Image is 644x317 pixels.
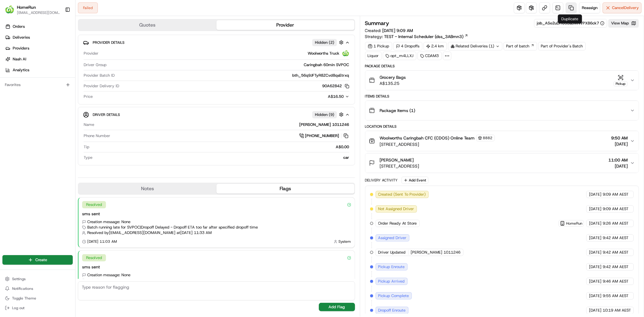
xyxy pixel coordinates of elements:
[2,2,62,17] button: HomeRunHomeRun[EMAIL_ADDRESS][DOMAIN_NAME]
[315,40,334,45] span: Hidden ( 2 )
[84,51,98,56] span: Provider
[328,94,344,99] span: A$16.50
[383,52,416,60] div: opt_m4LLXJ
[608,163,628,169] span: [DATE]
[365,52,382,60] div: Liquor
[558,14,582,24] div: Duplicate
[611,141,628,147] span: [DATE]
[12,306,24,310] span: Log out
[13,67,29,73] span: Analytics
[2,284,73,293] button: Notifications
[12,277,26,281] span: Settings
[603,221,629,226] span: 9:26 AM AEST
[612,5,639,11] span: Cancel Delivery
[603,293,629,299] span: 9:55 AM AEST
[216,20,354,30] button: Provider
[614,81,628,86] div: Pickup
[216,184,354,194] button: Flags
[582,5,598,11] span: Reassign
[608,157,628,163] span: 11:00 AM
[95,155,349,160] div: car
[378,192,426,197] span: Created (Sent To Provider)
[378,206,414,212] span: Not Assigned Driver
[13,24,25,29] span: Orders
[365,131,639,151] button: Woolworths Caringbah CFC (CDOS) Online Team8882[STREET_ADDRESS]9:50 AM[DATE]
[589,293,601,299] span: [DATE]
[603,206,629,212] span: 9:09 AM AEST
[84,155,92,160] span: Type
[384,34,464,40] span: TEST - Internal Scheduler (dss_3ABmn3)
[92,144,349,150] div: A$0.00
[393,42,422,50] div: 4 Dropoffs
[84,94,93,99] span: Price
[380,74,406,80] span: Grocery Bags
[378,221,417,226] span: Order Ready At Store
[87,219,130,225] span: Creation message: None
[339,239,351,244] span: System
[603,235,629,241] span: 9:42 AM AEST
[614,75,628,86] button: Pickup
[611,135,628,141] span: 9:50 AM
[424,42,447,50] div: 2.4 km
[82,254,106,261] div: Resolved
[17,10,60,15] span: [EMAIL_ADDRESS][DOMAIN_NAME]
[365,27,413,34] span: Created:
[87,230,175,235] span: Resolved by [EMAIL_ADDRESS][DOMAIN_NAME]
[84,73,115,78] span: Provider Batch ID
[2,80,73,90] div: Favorites
[589,192,601,197] span: [DATE]
[537,21,604,26] button: job_ASe2uDHU3SabMNVPX86ck7
[378,279,405,284] span: Pickup Arrived
[418,52,442,60] div: CDAM3
[13,35,30,40] span: Deliveries
[305,133,339,139] span: [PHONE_NUMBER]
[603,264,629,270] span: 9:42 AM AEST
[322,83,349,89] button: 90A62842
[504,42,537,50] a: Part of batch
[2,22,75,31] a: Orders
[304,62,349,68] span: Caringbah 60min SVPOC
[83,110,350,120] button: Driver DetailsHidden (9)
[2,275,73,283] button: Settings
[589,308,601,313] span: [DATE]
[589,264,601,270] span: [DATE]
[84,62,107,68] span: Driver Group
[365,34,468,40] div: Strategy:
[448,42,502,50] div: Related Deliveries (1)
[378,293,409,299] span: Pickup Complete
[13,56,26,62] span: Nash AI
[411,250,461,255] span: [PERSON_NAME] 1011246
[380,141,495,147] span: [STREET_ADDRESS]
[380,80,406,86] span: A$135.25
[365,71,639,90] button: Grocery BagsA$135.25Pickup
[93,112,120,117] span: Driver Details
[17,4,36,10] span: HomeRun
[312,111,345,118] button: Hidden (9)
[365,153,639,173] button: [PERSON_NAME][STREET_ADDRESS]11:00 AM[DATE]
[2,294,73,303] button: Toggle Theme
[380,107,415,114] span: Package Items ( 1 )
[380,157,414,163] span: [PERSON_NAME]
[579,2,600,13] button: Reassign
[87,239,117,244] span: [DATE] 11:03 AM
[84,144,89,150] span: Tip
[608,19,639,27] button: View Map
[84,122,94,127] span: Name
[365,101,639,120] button: Package Items (1)
[2,65,75,75] a: Analytics
[2,43,75,53] a: Providers
[603,250,629,255] span: 9:42 AM AEST
[87,278,144,283] span: Failed | Delivery Status Transition
[589,250,601,255] span: [DATE]
[13,46,29,51] span: Providers
[78,184,216,194] button: Notes
[365,42,392,50] div: 1 Pickup
[78,20,216,30] button: Quotes
[299,133,349,139] a: [PHONE_NUMBER]
[566,221,582,226] span: HomeRun
[378,250,406,255] span: Driver Updated
[296,94,349,99] button: A$16.50
[308,51,340,56] span: Woolworths Truck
